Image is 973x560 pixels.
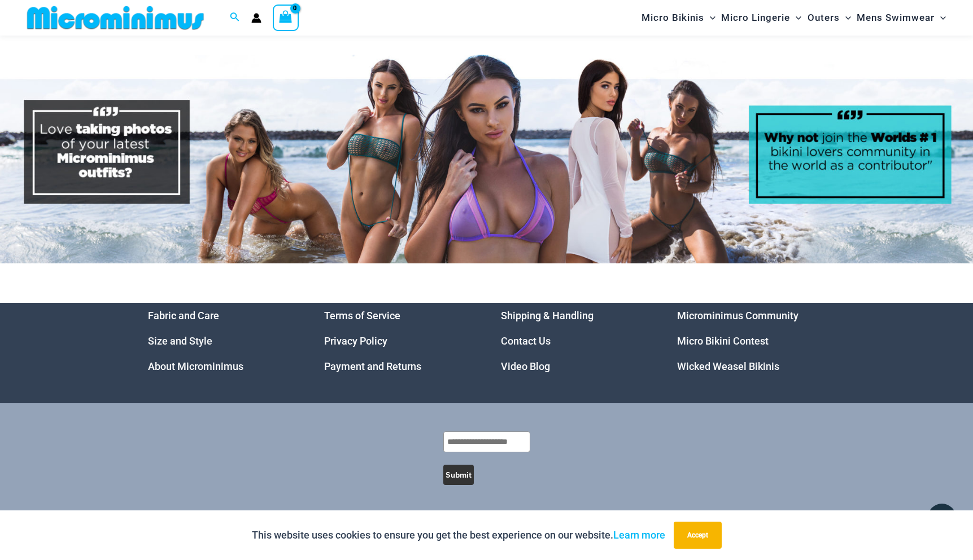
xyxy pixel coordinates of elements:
a: Fabric and Care [148,310,219,321]
aside: Footer Widget 1 [148,303,296,379]
span: Menu Toggle [790,3,801,32]
a: About Microminimus [148,360,243,372]
a: Learn more [613,529,665,541]
a: Terms of Service [324,310,400,321]
a: Micro BikinisMenu ToggleMenu Toggle [639,3,718,32]
aside: Footer Widget 4 [677,303,826,379]
span: Menu Toggle [704,3,715,32]
a: Micro LingerieMenu ToggleMenu Toggle [718,3,804,32]
img: MM SHOP LOGO FLAT [23,5,208,30]
a: Payment and Returns [324,360,421,372]
button: Submit [443,465,474,485]
a: View Shopping Cart, empty [273,5,299,30]
nav: Menu [324,303,473,379]
span: Menu Toggle [935,3,946,32]
aside: Footer Widget 2 [324,303,473,379]
button: Accept [674,522,722,549]
span: Menu Toggle [840,3,851,32]
aside: Footer Widget 3 [501,303,649,379]
a: Video Blog [501,360,550,372]
a: Wicked Weasel Bikinis [677,360,779,372]
span: Micro Lingerie [721,3,790,32]
p: This website uses cookies to ensure you get the best experience on our website. [252,527,665,544]
nav: Menu [148,303,296,379]
nav: Menu [677,303,826,379]
a: Shipping & Handling [501,310,594,321]
a: Privacy Policy [324,335,387,347]
a: OutersMenu ToggleMenu Toggle [805,3,854,32]
a: Contact Us [501,335,551,347]
a: Microminimus Community [677,310,799,321]
span: Outers [808,3,840,32]
a: Mens SwimwearMenu ToggleMenu Toggle [854,3,949,32]
a: Account icon link [251,13,261,23]
nav: Site Navigation [637,2,950,34]
nav: Menu [501,303,649,379]
span: Mens Swimwear [857,3,935,32]
a: Size and Style [148,335,212,347]
a: Micro Bikini Contest [677,335,769,347]
span: Micro Bikinis [642,3,704,32]
a: Search icon link [230,11,240,25]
